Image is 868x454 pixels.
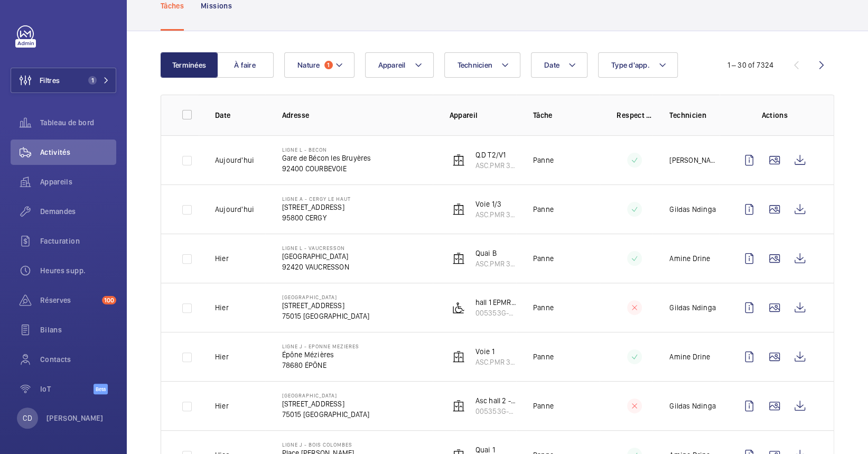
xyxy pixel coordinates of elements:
[11,68,116,93] button: Filtres1
[161,1,184,11] p: Tâches
[475,150,516,160] p: Q.D T2/V1
[201,1,232,11] p: Missions
[475,308,516,318] p: 005353G-H-2-18-0-33
[40,206,116,217] span: Demandes
[282,409,369,420] p: 75015 [GEOGRAPHIC_DATA]
[282,110,433,121] p: Adresse
[475,395,516,406] p: Asc hall 2 - quai 18-19
[102,296,116,304] span: 100
[475,248,516,258] p: Quai B
[40,265,116,276] span: Heures supp.
[452,154,465,166] img: elevator.svg
[282,146,371,153] p: Ligne L - BECON
[544,61,559,69] span: Date
[282,311,369,321] p: 75015 [GEOGRAPHIC_DATA]
[378,61,406,69] span: Appareil
[40,117,116,128] span: Tableau de bord
[282,343,359,349] p: LIGNE J - EPONNE MEZIERES
[215,204,254,215] p: Aujourd'hui
[40,147,116,157] span: Activités
[669,110,720,121] p: Technicien
[94,384,108,394] span: Beta
[533,401,554,411] p: Panne
[40,354,116,365] span: Contacts
[23,413,32,423] p: CD
[282,163,371,174] p: 92400 COURBEVOIE
[297,61,320,69] span: Nature
[475,199,516,209] p: Voie 1/3
[458,61,493,69] span: Technicien
[282,392,369,399] p: [GEOGRAPHIC_DATA]
[40,384,94,394] span: IoT
[450,110,516,121] p: Appareil
[669,204,715,215] p: Gildas Ndinga
[533,302,554,313] p: Panne
[669,253,710,264] p: Amine Drine
[611,61,650,69] span: Type d'app.
[282,245,349,251] p: Ligne L - VAUCRESSON
[215,302,229,313] p: Hier
[598,52,678,78] button: Type d'app.
[452,301,465,314] img: platform_lift.svg
[475,297,516,308] p: hall 1 EPMR métro gauche (PE-Y-1)
[475,357,516,367] p: ASC.PMR 3592
[669,351,710,362] p: Amine Drine
[475,346,516,357] p: Voie 1
[215,401,229,411] p: Hier
[282,294,369,300] p: [GEOGRAPHIC_DATA]
[284,52,354,78] button: Nature1
[215,351,229,362] p: Hier
[475,406,516,416] p: 005353G-A-2-95-0-07
[215,110,265,121] p: Date
[215,155,254,165] p: Aujourd'hui
[533,204,554,215] p: Panne
[282,251,349,262] p: [GEOGRAPHIC_DATA]
[282,349,359,360] p: Épône Mézières
[531,52,587,78] button: Date
[533,110,600,121] p: Tâche
[282,399,369,409] p: [STREET_ADDRESS]
[40,75,60,86] span: Filtres
[475,209,516,220] p: ASC.PMR 3046
[40,236,116,246] span: Facturation
[452,350,465,363] img: elevator.svg
[40,295,98,305] span: Réserves
[282,202,351,212] p: [STREET_ADDRESS]
[533,253,554,264] p: Panne
[736,110,813,121] p: Actions
[282,196,351,202] p: Ligne A - CERGY LE HAUT
[452,252,465,265] img: elevator.svg
[282,262,349,272] p: 92420 VAUCRESSON
[669,155,720,165] p: [PERSON_NAME]
[617,110,652,121] p: Respect délai
[475,258,516,269] p: ASC.PMR 3087
[282,153,371,163] p: Gare de Bécon les Bruyères
[282,360,359,370] p: 78680 ÉPÔNE
[475,160,516,171] p: ASC.PMR 3025
[533,155,554,165] p: Panne
[669,401,715,411] p: Gildas Ndinga
[217,52,274,78] button: À faire
[88,76,97,85] span: 1
[40,177,116,187] span: Appareils
[452,203,465,216] img: elevator.svg
[727,60,773,70] div: 1 – 30 of 7324
[365,52,434,78] button: Appareil
[669,302,715,313] p: Gildas Ndinga
[282,441,358,448] p: Ligne J - BOIS COLOMBES
[324,61,333,69] span: 1
[452,400,465,412] img: elevator.svg
[161,52,218,78] button: Terminées
[40,325,116,335] span: Bilans
[46,413,104,423] p: [PERSON_NAME]
[282,300,369,311] p: [STREET_ADDRESS]
[533,351,554,362] p: Panne
[444,52,521,78] button: Technicien
[282,212,351,223] p: 95800 CERGY
[215,253,229,264] p: Hier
